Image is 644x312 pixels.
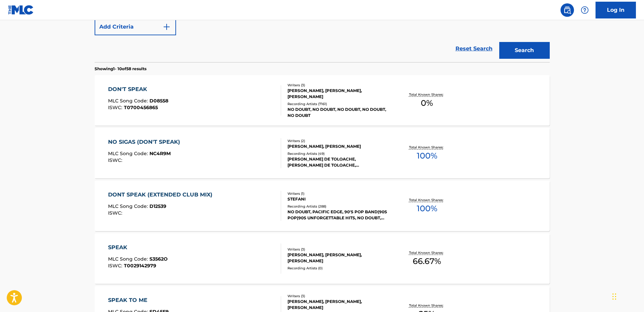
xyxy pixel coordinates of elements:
p: Total Known Shares: [409,303,445,308]
button: Add Criteria [95,18,176,35]
div: Writers ( 3 ) [287,247,389,252]
a: Reset Search [452,41,496,56]
p: Showing 1 - 10 of 58 results [95,66,146,72]
button: Search [499,42,550,59]
span: 100 % [417,150,437,162]
p: Total Known Shares: [409,250,445,255]
span: MLC Song Code : [108,98,149,104]
div: [PERSON_NAME], [PERSON_NAME], [PERSON_NAME] [287,88,389,100]
span: T0029142979 [124,263,156,269]
iframe: Chat Widget [610,280,644,312]
div: [PERSON_NAME], [PERSON_NAME], [PERSON_NAME] [287,299,389,311]
span: NC4R9M [149,150,171,157]
div: Recording Artists ( 49 ) [287,151,389,156]
img: 9d2ae6d4665cec9f34b9.svg [163,23,171,31]
div: NO DOUBT, NO DOUBT, NO DOUBT, NO DOUBT, NO DOUBT [287,106,389,119]
div: Help [578,3,591,17]
div: Recording Artists ( 288 ) [287,204,389,209]
div: Drag [612,286,616,307]
span: ISWC : [108,210,124,216]
div: Writers ( 3 ) [287,294,389,299]
p: Total Known Shares: [409,92,445,97]
span: MLC Song Code : [108,150,149,157]
div: Writers ( 3 ) [287,83,389,88]
a: Log In [596,2,636,18]
img: MLC Logo [8,5,34,15]
p: Total Known Shares: [409,145,445,150]
div: Recording Artists ( 7161 ) [287,101,389,106]
div: Recording Artists ( 0 ) [287,266,389,271]
span: ISWC : [108,104,124,110]
a: NO SIGAS (DON'T SPEAK)MLC Song Code:NC4R9MISWC:Writers (2)[PERSON_NAME], [PERSON_NAME]Recording A... [95,128,550,178]
div: Writers ( 1 ) [287,191,389,196]
a: DON'T SPEAKMLC Song Code:D08558ISWC:T0700456865Writers (3)[PERSON_NAME], [PERSON_NAME], [PERSON_N... [95,75,550,126]
img: help [581,6,589,14]
span: MLC Song Code : [108,203,149,209]
span: D12539 [149,203,166,209]
span: 0 % [421,97,433,109]
div: STEFANI [287,196,389,202]
div: DONT SPEAK (EXTENDED CLUB MIX) [108,191,216,199]
div: DON'T SPEAK [108,85,168,93]
div: [PERSON_NAME], [PERSON_NAME], [PERSON_NAME] [287,252,389,264]
a: SPEAKMLC Song Code:S3562OISWC:T0029142979Writers (3)[PERSON_NAME], [PERSON_NAME], [PERSON_NAME]Re... [95,233,550,284]
span: S3562O [149,256,168,262]
div: NO DOUBT, PACIFIC EDGE, 90'S POP BAND|90S POP|90S UNFORGETTABLE HITS, NO DOUBT, PACIFIC EDGE [287,209,389,221]
span: ISWC : [108,263,124,269]
span: ISWC : [108,157,124,163]
span: 66.67 % [413,255,441,267]
div: SPEAK TO ME [108,296,169,304]
a: DONT SPEAK (EXTENDED CLUB MIX)MLC Song Code:D12539ISWC:Writers (1)STEFANIRecording Artists (288)N... [95,181,550,231]
p: Total Known Shares: [409,197,445,203]
div: Writers ( 2 ) [287,138,389,143]
div: SPEAK [108,243,168,252]
a: Public Search [561,3,574,17]
span: D08558 [149,98,168,104]
img: search [563,6,571,14]
div: [PERSON_NAME], [PERSON_NAME] [287,143,389,149]
span: MLC Song Code : [108,256,149,262]
div: [PERSON_NAME] DE TOLOACHE, [PERSON_NAME] DE TOLOACHE, [PERSON_NAME] DE TOLOACHE, [PERSON_NAME] DE... [287,156,389,168]
div: NO SIGAS (DON'T SPEAK) [108,138,183,146]
span: 100 % [417,203,437,215]
span: T0700456865 [124,104,158,110]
